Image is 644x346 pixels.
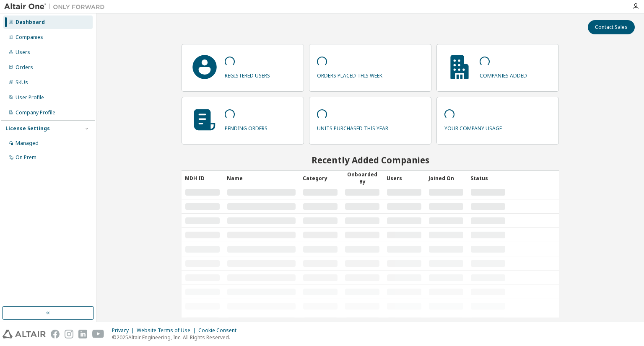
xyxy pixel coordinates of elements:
[16,34,43,41] div: Companies
[428,171,464,185] div: Joined On
[78,330,87,338] img: linkedin.svg
[198,327,241,334] div: Cookie Consent
[387,171,422,185] div: Users
[16,19,45,26] div: Dashboard
[225,122,267,132] p: pending orders
[317,122,388,132] p: units purchased this year
[16,49,30,56] div: Users
[444,122,502,132] p: your company usage
[227,171,296,185] div: Name
[303,171,338,185] div: Category
[112,334,241,341] p: © 2025 Altair Engineering, Inc. All Rights Reserved.
[4,3,109,11] img: Altair One
[470,171,506,185] div: Status
[51,330,60,338] img: facebook.svg
[185,171,220,185] div: MDH ID
[16,109,55,116] div: Company Profile
[65,330,73,338] img: instagram.svg
[5,125,50,132] div: License Settings
[16,79,28,86] div: SKUs
[16,140,39,147] div: Managed
[92,330,104,338] img: youtube.svg
[225,70,270,79] p: registered users
[112,327,137,334] div: Privacy
[588,20,635,34] button: Contact Sales
[480,70,527,79] p: companies added
[182,155,559,165] h2: Recently Added Companies
[345,171,380,185] div: Onboarded By
[3,330,46,338] img: altair_logo.svg
[317,70,382,79] p: orders placed this week
[16,94,44,101] div: User Profile
[16,64,33,71] div: Orders
[16,154,36,161] div: On Prem
[137,327,198,334] div: Website Terms of Use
